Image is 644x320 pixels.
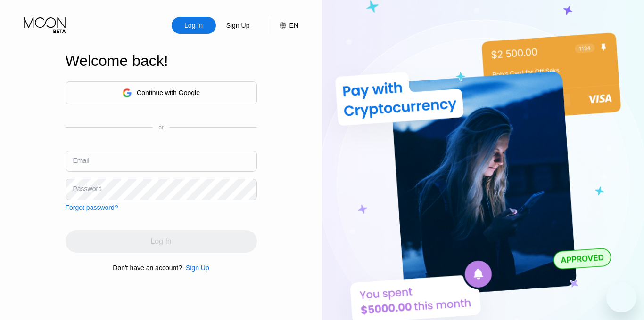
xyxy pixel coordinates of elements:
[183,21,204,30] div: Log In
[137,89,200,96] div: Continue with Google
[172,17,216,34] div: Log In
[66,81,257,104] div: Continue with Google
[73,185,102,192] div: Password
[182,264,209,272] div: Sign Up
[289,22,298,29] div: EN
[158,124,164,131] div: or
[606,282,636,312] iframe: Button to launch messaging window
[186,264,209,272] div: Sign Up
[113,264,182,272] div: Don't have an account?
[66,204,118,211] div: Forgot password?
[66,52,257,70] div: Welcome back!
[216,17,260,34] div: Sign Up
[270,17,298,34] div: EN
[73,157,90,164] div: Email
[225,21,251,30] div: Sign Up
